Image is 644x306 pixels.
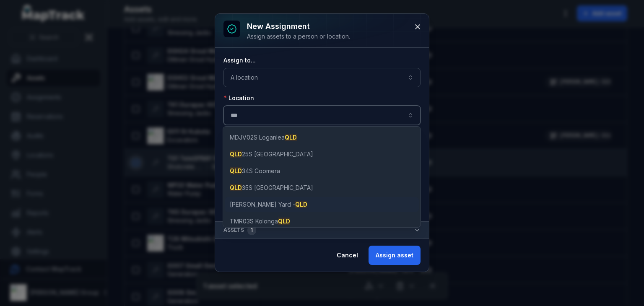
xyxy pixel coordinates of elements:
[230,200,307,209] span: [PERSON_NAME] Yard -
[230,150,242,158] span: QLD
[247,225,256,235] div: 1
[230,150,313,158] span: 25S [GEOGRAPHIC_DATA]
[223,94,254,102] label: Location
[247,32,350,41] div: Assign assets to a person or location.
[230,184,242,191] span: QLD
[278,218,290,225] span: QLD
[230,167,242,174] span: QLD
[285,134,297,141] span: QLD
[223,225,256,235] span: Assets
[223,56,256,65] label: Assign to...
[215,222,429,239] button: Assets1
[230,184,313,192] span: 35S [GEOGRAPHIC_DATA]
[230,167,280,175] span: 34S Coomera
[230,217,290,226] span: TMR03S Kolonga
[230,133,297,142] span: MDJV02S Loganlea
[369,246,421,265] button: Assign asset
[330,246,365,265] button: Cancel
[223,68,421,87] button: A location
[295,201,307,208] span: QLD
[247,21,350,32] h3: New assignment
